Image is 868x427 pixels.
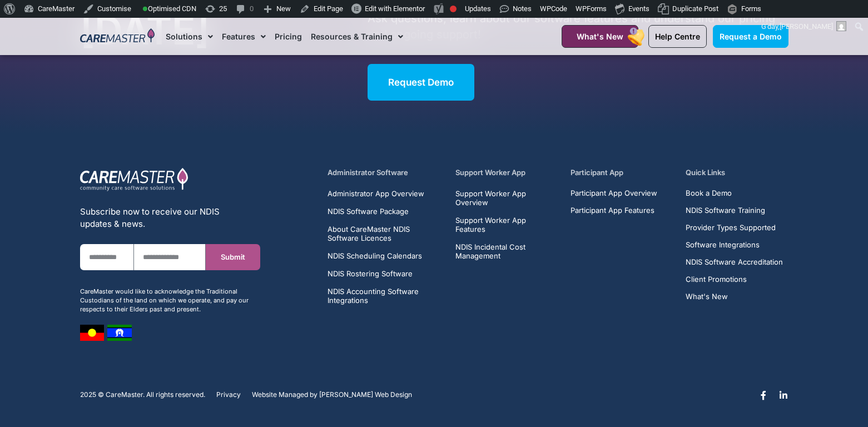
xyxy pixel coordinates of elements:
[686,206,783,215] a: NDIS Software Training
[328,269,413,278] span: NDIS Rostering Software
[107,325,132,341] img: image 8
[80,167,189,192] img: CareMaster Logo Part
[757,18,851,36] a: G'day,
[455,216,558,234] a: Support Worker App Features
[686,167,788,178] h5: Quick Links
[686,241,783,249] a: Software Integrations
[455,167,558,178] h5: Support Worker App
[216,391,241,399] a: Privacy
[80,325,104,341] img: image 7
[780,22,833,31] span: [PERSON_NAME]
[686,241,760,249] span: Software Integrations
[388,77,454,88] span: Request Demo
[648,25,707,48] a: Help Centre
[368,64,474,101] a: Request Demo
[577,32,623,41] span: What's New
[450,6,457,12] div: Focus keyphrase not set
[328,189,443,198] a: Administrator App Overview
[328,207,409,216] span: NDIS Software Package
[571,167,673,178] h5: Participant App
[221,253,245,261] span: Submit
[80,28,155,45] img: CareMaster Logo
[686,292,783,301] a: What's New
[328,207,443,216] a: NDIS Software Package
[455,189,558,207] a: Support Worker App Overview
[328,287,443,305] a: NDIS Accounting Software Integrations
[686,189,783,197] a: Book a Demo
[571,206,657,215] a: Participant App Features
[328,251,422,260] span: NDIS Scheduling Calendars
[80,287,260,314] div: CareMaster would like to acknowledge the Traditional Custodians of the land on which we operate, ...
[328,225,443,242] a: About CareMaster NDIS Software Licences
[252,391,318,399] span: Website Managed by
[365,4,425,13] span: Edit with Elementor
[686,275,783,284] a: Client Promotions
[222,18,266,55] a: Features
[328,189,424,198] span: Administrator App Overview
[713,25,788,48] a: Request a Demo
[655,32,700,41] span: Help Centre
[80,206,260,230] div: Subscribe now to receive our NDIS updates & news.
[686,206,765,215] span: NDIS Software Training
[328,251,443,260] a: NDIS Scheduling Calendars
[686,224,783,232] a: Provider Types Supported
[319,391,412,399] a: [PERSON_NAME] Web Design
[686,275,747,284] span: Client Promotions
[166,18,534,55] nav: Menu
[686,224,776,232] span: Provider Types Supported
[80,391,205,399] p: 2025 © CareMaster. All rights reserved.
[686,292,728,301] span: What's New
[328,167,443,178] h5: Administrator Software
[571,206,654,215] span: Participant App Features
[328,269,443,278] a: NDIS Rostering Software
[686,258,783,266] a: NDIS Software Accreditation
[720,32,782,41] span: Request a Demo
[562,25,638,48] a: What's New
[275,18,302,55] a: Pricing
[311,18,403,55] a: Resources & Training
[455,242,558,260] a: NDIS Incidental Cost Management
[166,18,213,55] a: Solutions
[80,244,260,281] form: New Form
[571,189,657,197] a: Participant App Overview
[206,244,260,270] button: Submit
[686,189,732,197] span: Book a Demo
